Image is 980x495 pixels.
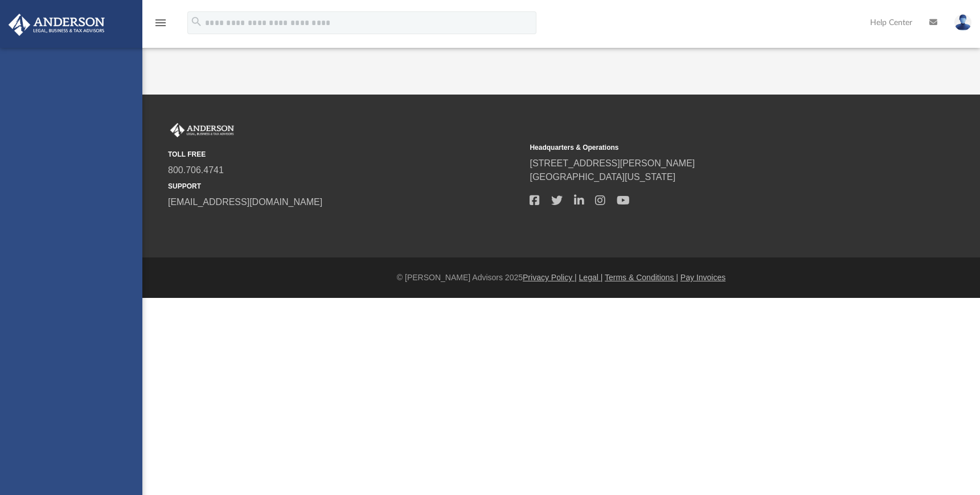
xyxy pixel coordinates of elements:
i: menu [154,16,167,30]
small: Headquarters & Operations [530,142,883,153]
a: menu [154,22,167,30]
div: © [PERSON_NAME] Advisors 2025 [142,272,980,284]
img: Anderson Advisors Platinum Portal [168,123,236,138]
a: Legal | [579,273,603,282]
a: [STREET_ADDRESS][PERSON_NAME] [530,158,695,168]
img: User Pic [954,14,971,31]
a: [GEOGRAPHIC_DATA][US_STATE] [530,172,675,182]
small: SUPPORT [168,181,522,191]
a: Privacy Policy | [523,273,577,282]
a: Terms & Conditions | [605,273,678,282]
i: search [190,15,203,28]
img: Anderson Advisors Platinum Portal [5,14,108,36]
a: Pay Invoices [680,273,725,282]
small: TOLL FREE [168,149,522,159]
a: [EMAIL_ADDRESS][DOMAIN_NAME] [168,197,322,207]
a: 800.706.4741 [168,165,224,175]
